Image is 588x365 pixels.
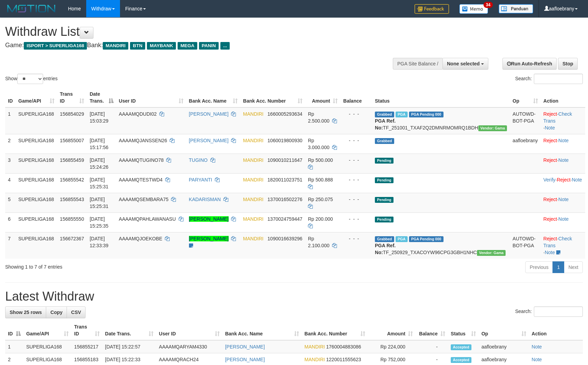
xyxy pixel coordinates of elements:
th: User ID: activate to sort column ascending [156,321,222,340]
td: 156855217 [71,340,102,353]
div: - - - [343,157,369,164]
a: Note [558,138,569,143]
div: - - - [343,137,369,144]
button: None selected [442,58,488,70]
td: aafloebrany [510,134,540,154]
input: Search: [534,306,583,317]
span: Rp 250.075 [308,197,333,202]
label: Show entries [5,74,58,84]
span: None selected [447,61,480,66]
span: Vendor URL: https://trx31.1velocity.biz [478,125,507,131]
a: Note [558,197,569,202]
span: MANDIRI [243,236,263,241]
span: MANDIRI [305,357,325,362]
span: [DATE] 15:25:31 [90,197,109,209]
div: - - - [343,216,369,222]
a: [PERSON_NAME] [189,236,229,241]
span: Accepted [451,344,471,350]
td: SUPERLIGA168 [16,107,57,134]
a: Note [545,250,555,255]
a: Note [558,157,569,163]
a: Reject [544,216,557,222]
th: Bank Acc. Name: activate to sort column ascending [186,88,240,107]
span: 156672367 [60,236,84,241]
td: aafloebrany [479,340,529,353]
a: 1 [552,261,564,273]
span: Pending [375,177,393,183]
span: Marked by aafsoycanthlai [396,112,408,117]
span: Rp 3.000.000 [308,138,329,150]
th: Trans ID: activate to sort column ascending [57,88,87,107]
div: Showing 1 to 7 of 7 entries [5,261,240,270]
span: AAAAMQPAHLAWANASU [119,216,176,222]
span: MANDIRI [243,177,263,182]
span: CSV [71,310,81,315]
span: [DATE] 15:25:31 [90,177,109,189]
th: Balance [340,88,372,107]
label: Search: [515,306,583,317]
img: panduan.png [499,4,533,13]
th: Bank Acc. Number: activate to sort column ascending [240,88,305,107]
td: - [416,340,448,353]
span: ... [220,42,230,50]
input: Search: [534,74,583,84]
td: SUPERLIGA168 [16,212,57,232]
td: 2 [5,134,16,154]
span: Copy 1060019800930 to clipboard [268,138,302,143]
th: Action [541,88,585,107]
th: Op: activate to sort column ascending [479,321,529,340]
a: Reject [544,236,557,241]
span: MANDIRI [243,111,263,117]
span: MANDIRI [243,216,263,222]
span: Grabbed [375,138,394,144]
h4: Game: Bank: [5,42,385,49]
span: Rp 2.500.000 [308,111,329,124]
span: Copy 1220011555623 to clipboard [326,357,361,362]
span: Pending [375,217,393,222]
span: AAAAMQJANSSEN26 [119,138,167,143]
td: · [541,154,585,173]
div: - - - [343,235,369,242]
h1: Latest Withdraw [5,290,583,303]
span: MAYBANK [147,42,176,50]
span: Vendor URL: https://trx31.1velocity.biz [477,250,506,256]
span: MANDIRI [103,42,128,50]
span: AAAAMQDUDI02 [119,111,157,117]
span: ISPORT > SUPERLIGA168 [24,42,87,50]
td: 5 [5,193,16,212]
td: 1 [5,340,23,353]
th: ID [5,88,16,107]
td: SUPERLIGA168 [16,232,57,259]
th: Amount: activate to sort column ascending [368,321,416,340]
a: Reject [544,138,557,143]
td: TF_251001_TXAF2Q2DMNRMOMRQ1BDH [372,107,510,134]
th: Action [529,321,583,340]
span: [DATE] 15:17:56 [90,138,109,150]
th: Trans ID: activate to sort column ascending [71,321,102,340]
a: Next [564,261,583,273]
span: 156855543 [60,197,84,202]
td: SUPERLIGA168 [16,193,57,212]
td: · · [541,232,585,259]
td: 7 [5,232,16,259]
a: Note [572,177,582,182]
td: SUPERLIGA168 [16,173,57,193]
div: - - - [343,111,369,117]
td: 3 [5,154,16,173]
span: [DATE] 12:33:39 [90,236,109,248]
span: Copy 1820011023751 to clipboard [268,177,302,182]
span: Rp 200.000 [308,216,333,222]
span: Show 25 rows [10,310,42,315]
th: Bank Acc. Name: activate to sort column ascending [222,321,302,340]
span: Rp 2.100.000 [308,236,329,248]
b: PGA Ref. No: [375,118,396,131]
th: Date Trans.: activate to sort column ascending [102,321,156,340]
td: [DATE] 15:22:57 [102,340,156,353]
span: AAAAMQTESTWD4 [119,177,163,182]
a: Copy [46,306,67,318]
td: AUTOWD-BOT-PGA [510,232,540,259]
a: Show 25 rows [5,306,46,318]
th: Game/API: activate to sort column ascending [23,321,71,340]
span: Copy 1370024759447 to clipboard [268,216,302,222]
th: Date Trans.: activate to sort column descending [87,88,116,107]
